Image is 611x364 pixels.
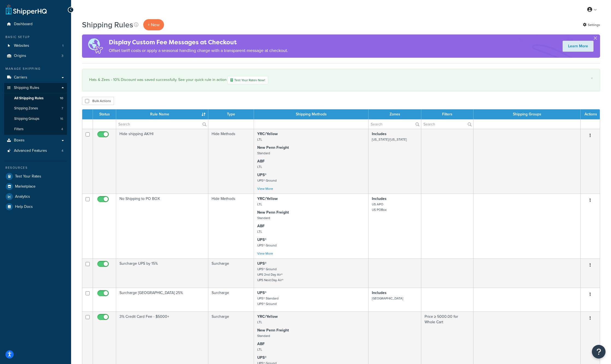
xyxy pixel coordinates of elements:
[15,205,33,209] span: Help Docs
[60,96,63,101] span: 10
[116,288,208,311] td: Surcharge [GEOGRAPHIC_DATA] 25%
[82,97,114,105] button: Bulk Actions
[208,109,254,119] th: Type
[15,194,30,199] span: Analytics
[14,86,39,90] span: Shipping Rules
[4,66,67,71] div: Manage Shipping
[116,129,208,194] td: Hide shipping AK/HI
[4,51,67,61] a: Origins 3
[4,93,67,103] li: All Shipping Rules
[369,120,421,129] input: Search
[14,43,29,48] span: Websites
[257,202,262,207] small: LTL
[60,117,63,121] span: 16
[372,202,387,212] small: US APO US POBox
[591,76,593,80] a: ×
[143,19,164,30] p: + New
[4,146,67,156] li: Advanced Features
[14,138,25,143] span: Boxes
[4,192,67,202] a: Analytics
[4,182,67,191] a: Marketplace
[61,127,63,132] span: 4
[4,124,67,134] li: Filters
[82,19,133,30] h1: Shipping Rules
[257,178,277,183] small: UPS® Ground
[4,202,67,212] a: Help Docs
[257,261,267,266] strong: UPS®
[372,196,387,202] strong: Includes
[257,209,289,215] strong: New Penn Freight
[227,76,268,84] a: Test Your Rates Now!
[257,196,278,202] strong: YRC/Yellow
[4,165,67,170] div: Resources
[583,21,600,29] a: Settings
[257,333,270,338] small: Standard
[116,109,208,119] th: Rule Name : activate to sort column ascending
[257,158,265,164] strong: ABF
[109,47,288,54] p: Offset tariff costs or apply a seasonal handling charge with a transparent message at checkout.
[62,43,63,48] span: 1
[592,345,606,359] button: Open Resource Center
[208,258,254,288] td: Surcharge
[257,327,289,333] strong: New Penn Freight
[421,120,473,129] input: Search
[4,135,67,145] a: Boxes
[257,172,267,178] strong: UPS®
[257,151,270,156] small: Standard
[4,19,67,29] a: Dashboard
[4,41,67,51] a: Websites 1
[257,131,278,137] strong: YRC/Yellow
[4,72,67,83] li: Carriers
[116,120,208,129] input: Search
[15,184,36,189] span: Marketplace
[257,296,279,306] small: UPS® Standard UPS® Ground
[257,145,289,150] strong: New Penn Freight
[257,237,267,243] strong: UPS®
[14,75,27,80] span: Carriers
[257,267,283,283] small: UPS® Ground UPS 2nd Day Air® UPS Next Day Air®
[4,124,67,134] a: Filters 4
[4,83,67,93] a: Shipping Rules
[14,117,39,121] span: Shipping Groups
[116,194,208,258] td: No Shipping to PO BOX
[208,194,254,258] td: Hide Methods
[4,35,67,39] div: Basic Setup
[257,355,267,360] strong: UPS®
[257,290,267,296] strong: UPS®
[4,114,67,124] a: Shipping Groups 16
[257,251,273,256] a: View More
[4,103,67,113] a: Shipping Zones 7
[208,288,254,311] td: Surcharge
[254,109,369,119] th: Shipping Methods
[369,109,421,119] th: Zones
[14,106,38,111] span: Shipping Zones
[14,54,26,58] span: Origins
[4,83,67,135] li: Shipping Rules
[62,106,63,111] span: 7
[14,127,24,132] span: Filters
[257,320,262,325] small: LTL
[372,137,407,142] small: [US_STATE]/[US_STATE]
[109,38,288,47] h4: Display Custom Fee Messages at Checkout
[372,131,387,137] strong: Includes
[62,148,63,153] span: 4
[4,103,67,113] li: Shipping Zones
[4,171,67,181] a: Test Your Rates
[421,109,473,119] th: Filters
[257,347,262,352] small: LTL
[473,109,581,119] th: Shipping Groups
[257,243,277,248] small: UPS® Ground
[4,146,67,156] a: Advanced Features 4
[14,96,43,101] span: All Shipping Rules
[6,4,47,15] a: ShipperHQ Home
[372,296,403,301] small: [GEOGRAPHIC_DATA]
[257,223,265,229] strong: ABF
[82,34,109,58] img: duties-banner-06bc72dcb5fe05cb3f9472aba00be2ae8eb53ab6f0d8bb03d382ba314ac3c341.png
[257,314,278,319] strong: YRC/Yellow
